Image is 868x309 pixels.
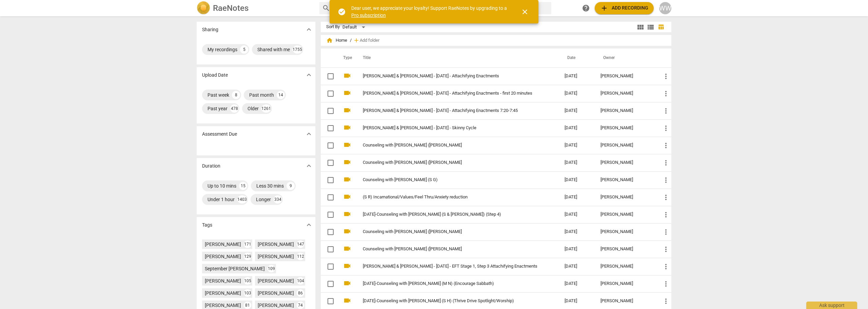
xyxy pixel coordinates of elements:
div: Sort By [326,24,340,30]
p: Sharing [202,26,218,33]
td: [DATE] [559,258,595,275]
button: Show more [304,70,314,80]
span: videocam [343,279,351,287]
span: more_vert [662,124,670,132]
td: [DATE] [559,189,595,206]
a: Pro subscription [351,13,386,18]
div: Longer [256,196,271,203]
span: expand_more [305,130,313,138]
span: videocam [343,158,351,166]
span: videocam [343,227,351,235]
a: Counseling with [PERSON_NAME] (S G) [363,177,540,182]
div: My recordings [208,46,237,53]
button: Show more [304,161,314,171]
div: September [PERSON_NAME] [205,265,265,272]
div: [PERSON_NAME] [600,229,651,234]
div: 5 [240,45,248,54]
div: 86 [297,289,304,297]
div: Default [342,22,368,33]
span: Add folder [360,38,379,43]
div: [PERSON_NAME] [258,241,294,248]
div: Dear user, we appreciate your loyalty! Support RaeNotes by upgrading to a [351,5,509,19]
div: [PERSON_NAME] [600,298,651,304]
span: Add recording [600,4,648,12]
span: Home [326,37,347,44]
div: 81 [244,302,251,309]
button: Tile view [635,22,646,32]
span: help [582,4,590,12]
span: more_vert [662,280,670,288]
h2: RaeNotes [213,3,249,13]
span: videocam [343,193,351,201]
div: [PERSON_NAME] [205,302,241,309]
div: [PERSON_NAME] [600,264,651,269]
span: videocam [343,296,351,305]
span: more_vert [662,245,670,253]
td: [DATE] [559,119,595,137]
span: more_vert [662,159,670,167]
span: more_vert [662,228,670,236]
div: 1261 [261,104,271,113]
button: Show more [304,24,314,35]
span: add [353,37,360,44]
div: 9 [287,182,295,190]
div: [PERSON_NAME] [258,302,294,309]
span: videocam [343,262,351,270]
span: home [326,37,333,44]
div: [PERSON_NAME] [205,253,241,260]
span: more_vert [662,141,670,150]
div: 103 [244,289,251,297]
a: [PERSON_NAME] & [PERSON_NAME] - [DATE] - Attachifying Enactments [363,74,540,79]
span: more_vert [662,72,670,80]
a: [PERSON_NAME] & [PERSON_NAME] - [DATE] - Attachifying Enactments 7:20-7:45 [363,108,540,113]
button: Table view [656,22,666,32]
a: Help [580,2,592,14]
td: [DATE] [559,275,595,292]
span: search [322,4,330,12]
a: Counseling with [PERSON_NAME] ([PERSON_NAME] [363,247,540,252]
div: 8 [232,91,240,99]
span: / [350,38,352,43]
td: [DATE] [559,206,595,223]
a: [PERSON_NAME] & [PERSON_NAME] - [DATE] - Attachifying Enactments - first 20 minutes [363,91,540,96]
div: 112 [297,253,304,260]
a: Counseling with [PERSON_NAME] ([PERSON_NAME] [363,160,540,165]
span: check_circle [338,8,346,16]
p: Assessment Due [202,131,237,138]
div: 334 [274,195,282,204]
button: Show more [304,129,314,139]
span: videocam [343,106,351,114]
div: [PERSON_NAME] [600,74,651,79]
div: [PERSON_NAME] [600,212,651,217]
th: Title [355,49,559,67]
div: [PERSON_NAME] [205,277,241,284]
span: more_vert [662,90,670,98]
div: 171 [244,240,251,248]
div: [PERSON_NAME] [205,241,241,248]
div: [PERSON_NAME] [600,91,651,96]
div: 104 [297,277,304,285]
span: more_vert [662,211,670,219]
span: more_vert [662,263,670,271]
span: videocam [343,123,351,132]
span: videocam [343,210,351,218]
div: 147 [297,240,304,248]
div: Past week [208,92,229,98]
button: List view [646,22,656,32]
button: WW [659,2,671,14]
div: 129 [244,253,251,260]
a: [DATE]-Counseling with [PERSON_NAME] (M N) (Encourage Sabbath) [363,281,540,286]
th: Owner [595,49,656,67]
span: close [521,8,529,16]
div: [PERSON_NAME] [600,177,651,182]
div: Ask support [806,302,857,309]
span: more_vert [662,176,670,184]
div: Past year [208,105,228,112]
div: [PERSON_NAME] [258,253,294,260]
div: 109 [268,265,275,272]
div: 105 [244,277,251,285]
div: [PERSON_NAME] [600,195,651,200]
button: Upload [595,2,654,14]
td: [DATE] [559,85,595,102]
